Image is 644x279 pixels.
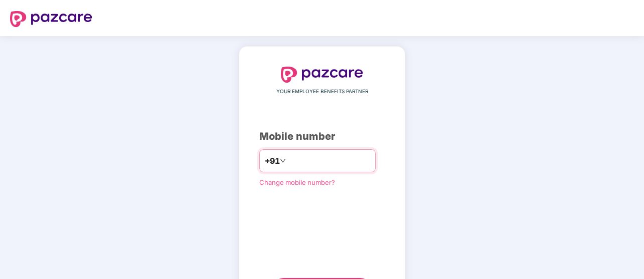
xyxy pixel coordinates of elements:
[259,178,335,186] a: Change mobile number?
[265,155,280,167] span: +91
[259,129,385,144] div: Mobile number
[281,67,363,83] img: logo
[10,11,92,27] img: logo
[280,158,286,164] span: down
[276,88,368,96] span: YOUR EMPLOYEE BENEFITS PARTNER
